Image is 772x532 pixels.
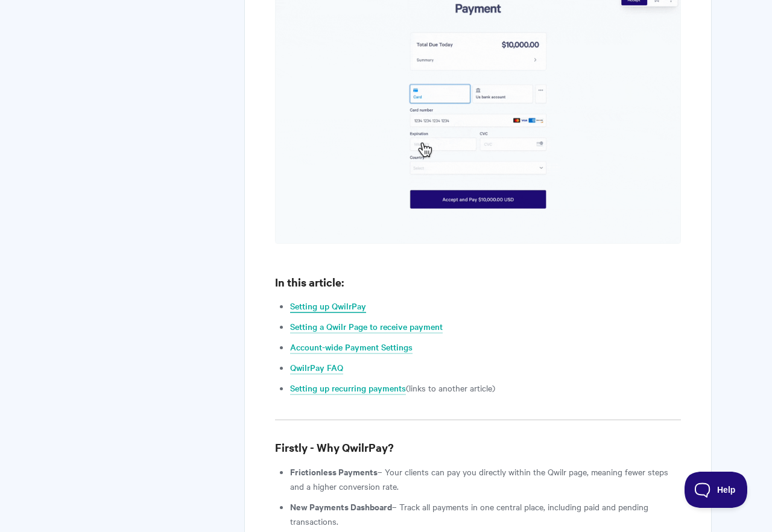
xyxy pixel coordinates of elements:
li: – Your clients can pay you directly within the Qwilr page, meaning fewer steps and a higher conve... [290,464,681,493]
strong: Frictionless Payments [290,465,378,478]
h3: Firstly - Why QwilrPay? [275,439,681,456]
a: Account-wide Payment Settings [290,341,413,354]
a: QwilrPay FAQ [290,361,343,375]
li: – Track all payments in one central place, including paid and pending transactions. [290,499,681,528]
strong: New Payments Dashboard [290,500,392,513]
iframe: Toggle Customer Support [685,472,748,508]
b: In this article: [275,274,344,290]
a: Setting up QwilrPay [290,300,366,313]
a: Setting up recurring payments [290,382,406,395]
li: (links to another article) [290,381,681,395]
a: Setting a Qwilr Page to receive payment [290,320,443,334]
